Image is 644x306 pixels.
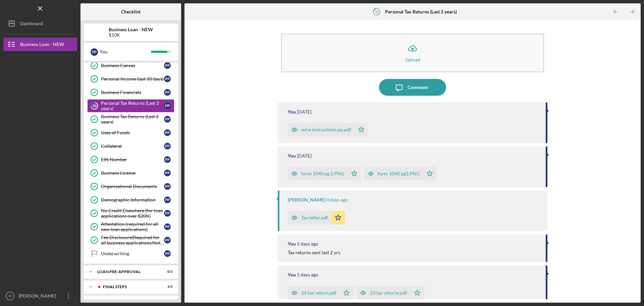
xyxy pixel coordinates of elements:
div: P P [164,210,171,217]
b: Business Loan - NEW [109,27,153,32]
div: P P [164,143,171,149]
div: Upload [405,57,420,62]
b: Checklist [121,9,141,14]
a: Demographic InformationPP [87,193,174,207]
div: Underwriting [101,251,164,256]
time: 2025-08-21 16:25 [297,241,318,247]
tspan: 10 [92,104,97,108]
div: form 1040 pg 2.PNG [301,171,344,176]
div: You [288,153,296,159]
time: 2025-08-25 16:03 [297,153,312,159]
div: P P [164,237,171,244]
div: Demographic Information [101,197,164,203]
div: FINAL STEPS [103,285,156,289]
div: P P [164,116,171,123]
div: 0 / 1 [161,270,173,274]
div: P P [164,89,171,96]
a: Organizational DocumentsPP [87,180,174,193]
button: Dashboard [3,17,77,30]
div: Uses of Funds [101,130,164,135]
button: Upload [281,34,544,72]
a: No Credit Elsewhere (for loan applications over $20K)PP [87,207,174,220]
div: You [288,272,296,277]
div: Comment [408,79,428,96]
div: LOAN PRE-APPROVAL [97,270,156,274]
time: 2025-08-22 18:44 [326,197,348,203]
text: PP [8,294,12,298]
div: Business Tax Returns (Last 2 years) [101,114,164,125]
div: P P [164,156,171,163]
div: P P [164,76,171,82]
div: P P [164,129,171,136]
div: Business License [101,170,164,176]
a: Business Tax Returns (Last 2 years)PP [87,113,174,126]
div: Personal Tax Returns (Last 2 years) [101,100,164,111]
div: Collateral [101,143,164,149]
a: Uses of FundsPP [87,126,174,139]
div: [PERSON_NAME] [288,197,325,203]
button: form 1040 pg1.PNG [364,167,436,180]
time: 2025-08-25 16:10 [297,109,312,115]
div: Personal Income (last 30 days) [101,76,164,82]
div: P P [164,196,171,203]
button: 24 tax return.pdf [288,286,353,300]
div: You [288,109,296,115]
div: No Credit Elsewhere (for loan applications over $20K) [101,208,164,219]
div: You [100,46,151,57]
a: 10Personal Tax Returns (Last 2 years)PP [87,99,174,113]
button: wire instructions pp.pdf [288,123,368,136]
div: Fee Disclosure(Required for all business applications,Not needed for Contractor loans) [101,235,164,246]
div: P P [91,48,98,56]
div: You [288,241,296,247]
div: Tax letter.pdf [301,215,328,220]
button: Tax letter.pdf [288,211,345,224]
button: Comment [379,79,446,96]
a: Personal Income (last 30 days)PP [87,72,174,86]
div: P P [164,223,171,230]
a: UnderwritingPP [87,247,174,260]
div: P P [164,250,171,257]
button: Business Loan - NEW [3,38,77,51]
button: 23 tax returns.pdf [357,286,424,300]
a: Attestation (required for all new loan applications)PP [87,220,174,233]
a: CollateralPP [87,139,174,153]
div: P P [164,170,171,176]
div: form 1040 pg1.PNG [378,171,420,176]
tspan: 10 [374,9,379,14]
div: Organizational Documents [101,184,164,189]
div: EIN Number [101,157,164,162]
button: form 1040 pg 2.PNG [288,167,361,180]
div: P P [164,183,171,190]
div: Attestation (required for all new loan applications) [101,221,164,232]
div: [PERSON_NAME] [17,289,60,304]
a: Business CanvasPP [87,59,174,72]
div: Tax returns sent last 2 yrs [288,250,340,255]
a: Business LicensePP [87,166,174,180]
div: 23 tax returns.pdf [370,290,407,296]
a: Fee Disclosure(Required for all business applications,Not needed for Contractor loans)PP [87,233,174,247]
div: Dashboard [20,17,43,32]
div: P P [164,62,171,69]
div: wire instructions pp.pdf [301,127,351,132]
a: EIN NumberPP [87,153,174,166]
div: Business Canvas [101,63,164,68]
div: P P [164,102,171,109]
div: $10K [109,32,153,38]
div: Business Financials [101,90,164,95]
div: 24 tax return.pdf [301,290,336,296]
div: 3 / 5 [161,285,173,289]
a: Business FinancialsPP [87,86,174,99]
button: PP[PERSON_NAME] [3,289,77,303]
div: Business Loan - NEW [20,38,64,53]
time: 2025-08-21 16:24 [297,272,318,277]
b: Personal Tax Returns (Last 2 years) [385,9,457,14]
